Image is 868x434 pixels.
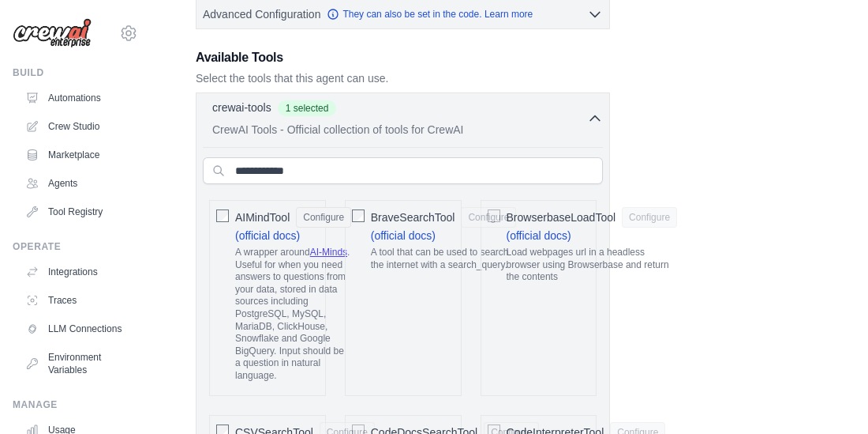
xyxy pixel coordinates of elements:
[19,142,138,168] a: Marketplace
[196,48,610,67] h3: Available Tools
[196,70,610,86] p: Select the tools that this agent can use.
[19,288,138,313] a: Traces
[235,247,351,383] p: A wrapper around . Useful for when you need answers to questions from your data, stored in data s...
[13,18,92,48] img: Logo
[19,114,138,139] a: Crew Studio
[371,209,455,225] span: BraveSearchTool
[203,100,603,138] button: crewai-tools 1 selected CrewAI Tools - Official collection of tools for CrewAI
[371,247,517,271] p: A tool that can be used to search the internet with a search_query.
[212,122,587,138] p: CrewAI Tools - Official collection of tools for CrewAI
[13,66,138,79] div: Build
[13,240,138,253] div: Operate
[461,207,516,228] button: BraveSearchTool (official docs) A tool that can be used to search the internet with a search_query.
[622,207,677,228] button: BrowserbaseLoadTool (official docs) Load webpages url in a headless browser using Browserbase and...
[13,398,138,411] div: Manage
[371,229,436,242] a: (official docs)
[212,100,271,115] p: crewai-tools
[507,247,678,284] p: Load webpages url in a headless browser using Browserbase and return the contents
[507,229,571,242] a: (official docs)
[235,229,300,242] a: (official docs)
[310,247,347,258] a: AI-Minds
[203,6,320,22] span: Advanced Configuration
[19,345,138,383] a: Environment Variables
[507,209,616,225] span: BrowserbaseLoadTool
[19,85,138,111] a: Automations
[278,100,337,116] span: 1 selected
[19,171,138,196] a: Agents
[327,8,533,21] a: They can also be set in the code. Learn more
[19,199,138,225] a: Tool Registry
[19,316,138,342] a: LLM Connections
[235,209,290,225] span: AIMindTool
[19,259,138,285] a: Integrations
[296,207,351,228] button: AIMindTool (official docs) A wrapper aroundAI-Minds. Useful for when you need answers to question...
